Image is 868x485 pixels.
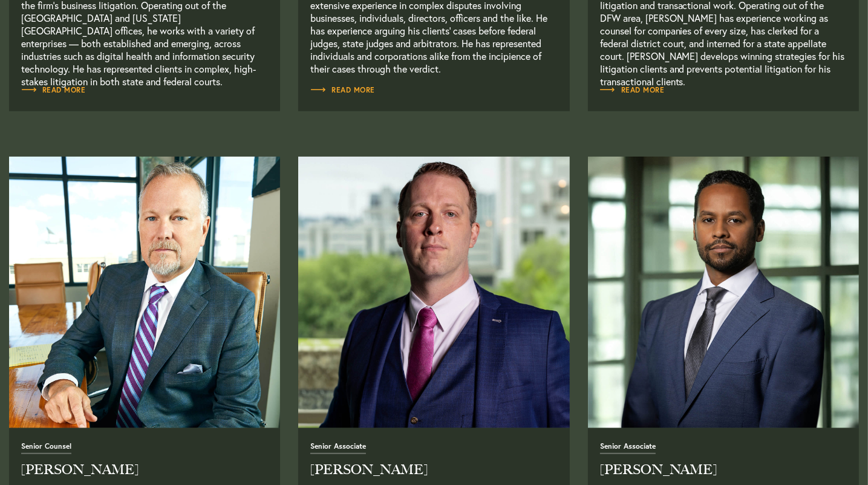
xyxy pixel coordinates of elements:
[21,84,86,96] a: Read Full Bio
[298,157,569,428] a: Read Full Bio
[600,443,656,454] span: Senior Associate
[21,86,86,94] span: Read More
[600,463,847,477] h2: [PERSON_NAME]
[310,86,375,94] span: Read More
[21,443,71,454] span: Senior Counsel
[310,84,375,96] a: Read Full Bio
[588,157,859,428] img: ac-profile-headshots-joel.jpg
[310,443,366,454] span: Senior Associate
[310,463,557,477] h2: [PERSON_NAME]
[9,157,280,428] img: buck_mckinney.jpg
[9,157,280,428] a: Read Full Bio
[21,463,268,477] h2: [PERSON_NAME]
[588,157,859,428] a: Read Full Bio
[600,84,665,96] a: Read Full Bio
[600,86,665,94] span: Read More
[298,157,569,428] img: ac-team-aaron-gankofskie.jpg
